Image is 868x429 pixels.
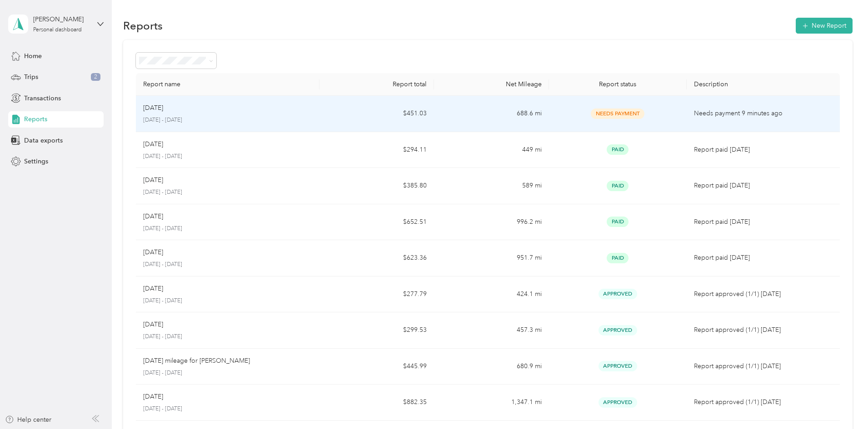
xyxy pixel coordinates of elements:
div: Report status [556,80,679,88]
td: $882.35 [319,385,434,421]
p: Report paid [DATE] [694,181,833,191]
p: [DATE] - [DATE] [143,153,312,161]
span: Trips [24,72,38,82]
p: Report approved (1/1) [DATE] [694,289,833,299]
button: New Report [796,18,853,34]
p: [DATE] - [DATE] [143,333,312,341]
iframe: Everlance-gr Chat Button Frame [817,378,868,429]
td: $451.03 [319,96,434,132]
td: 457.3 mi [434,312,549,349]
span: 2 [91,73,100,81]
p: Report paid [DATE] [694,217,833,227]
p: [DATE] - [DATE] [143,369,312,377]
th: Report name [136,73,319,96]
td: $623.36 [319,240,434,276]
td: $652.51 [319,204,434,241]
p: [DATE] - [DATE] [143,297,312,305]
td: 424.1 mi [434,276,549,313]
p: Report paid [DATE] [694,145,833,155]
span: Approved [599,325,637,335]
p: [DATE] - [DATE] [143,261,312,269]
th: Description [687,73,840,96]
p: [DATE] - [DATE] [143,188,312,197]
p: Report paid [DATE] [694,253,833,263]
td: $299.53 [319,312,434,349]
p: [DATE] [143,212,163,222]
button: Help center [5,415,51,424]
span: Needs Payment [591,108,644,119]
span: Home [24,51,42,61]
td: $445.99 [319,349,434,385]
p: [DATE] [143,392,163,402]
td: 996.2 mi [434,204,549,241]
span: Approved [599,397,637,408]
span: Transactions [24,94,61,103]
td: 449 mi [434,132,549,168]
span: Paid [607,217,629,227]
p: [DATE] [143,103,163,113]
span: Settings [24,157,48,166]
p: [DATE] mileage for [PERSON_NAME] [143,356,250,366]
p: [DATE] [143,284,163,294]
span: Paid [607,181,629,191]
p: [DATE] - [DATE] [143,116,312,124]
span: Data exports [24,136,63,145]
td: $294.11 [319,132,434,168]
p: Report approved (1/1) [DATE] [694,397,833,407]
span: Approved [599,361,637,371]
p: Report approved (1/1) [DATE] [694,361,833,371]
td: $277.79 [319,276,434,313]
td: $385.80 [319,168,434,204]
p: Report approved (1/1) [DATE] [694,325,833,335]
th: Report total [319,73,434,96]
p: [DATE] [143,320,163,330]
p: [DATE] [143,247,163,257]
p: [DATE] [143,175,163,185]
td: 680.9 mi [434,349,549,385]
span: Approved [599,289,637,299]
p: [DATE] - [DATE] [143,225,312,233]
p: [DATE] [143,139,163,149]
p: [DATE] - [DATE] [143,405,312,413]
span: Paid [607,144,629,155]
td: 589 mi [434,168,549,204]
td: 688.6 mi [434,96,549,132]
p: Needs payment 9 minutes ago [694,108,833,118]
span: Paid [607,253,629,263]
td: 951.7 mi [434,240,549,276]
span: Reports [24,114,47,124]
td: 1,347.1 mi [434,385,549,421]
th: Net Mileage [434,73,549,96]
h1: Reports [123,21,163,30]
div: [PERSON_NAME] [33,15,90,24]
div: Personal dashboard [33,27,82,33]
